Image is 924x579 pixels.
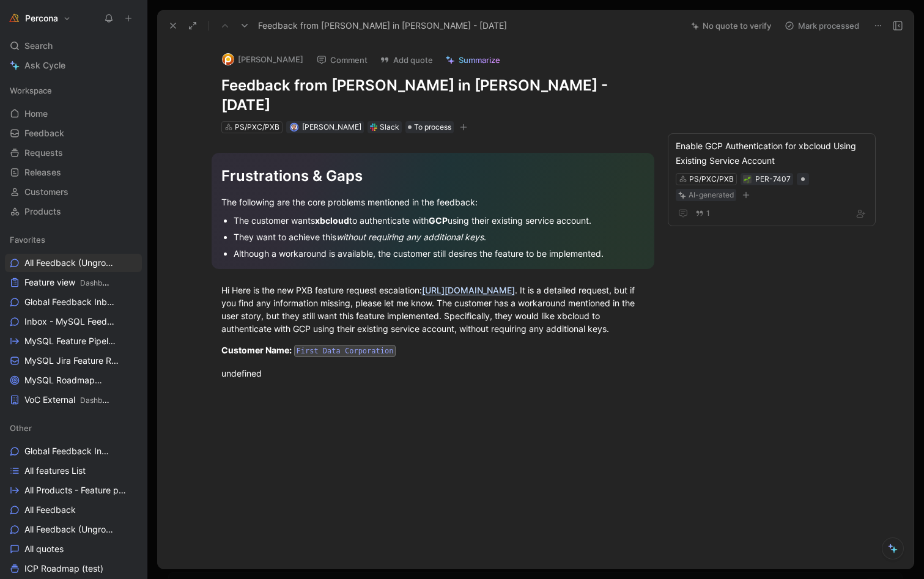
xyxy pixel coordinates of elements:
span: MySQL Jira Feature Requests [24,355,120,367]
span: Feedback [24,127,64,139]
code: First Data Corporation [294,345,396,357]
div: The following are the core problems mentioned in the feedback: [221,196,645,208]
h1: Percona [25,13,58,24]
h1: Feedback from [PERSON_NAME] in [PERSON_NAME] - [DATE] [221,76,645,115]
span: Customers [24,186,68,198]
span: Workspace [10,84,52,97]
span: Global Feedback Inbox [24,445,111,457]
button: 🌱 [743,175,752,183]
span: MySQL Feature Pipeline [24,335,117,348]
span: MySQL Roadmap [24,374,113,387]
a: All Feedback (Ungrouped) [5,254,142,272]
div: AI-generated [689,189,734,201]
img: Percona [8,12,20,24]
span: Dashboards [80,396,121,405]
span: [PERSON_NAME] [302,122,361,131]
span: Other [10,422,32,434]
div: Workspace [5,81,142,100]
a: Feedback [5,124,142,142]
a: MySQL Jira Feature Requests [5,352,142,370]
span: VoC External [24,394,113,407]
span: Ask Cycle [24,58,65,73]
button: logo[PERSON_NAME] [216,50,309,68]
span: All Feedback (Ungrouped) [24,523,114,536]
div: Enable GCP Authentication for xbcloud Using Existing Service Account [676,139,868,168]
div: Although a workaround is available, the customer still desires the feature to be implemented. [234,247,645,260]
span: Search [24,39,53,53]
div: OtherGlobal Feedback InboxAll features ListAll Products - Feature pipelineAll FeedbackAll Feedbac... [5,419,142,578]
strong: Customer Name: [221,345,292,355]
span: All Feedback (Ungrouped) [24,257,117,270]
span: Summarize [459,54,500,65]
span: Dashboards [80,278,121,287]
span: 1 [706,210,710,217]
span: ICP Roadmap (test) [24,562,103,575]
div: They want to achieve this . [234,230,645,243]
span: All quotes [24,543,64,555]
a: MySQL Feature Pipeline [5,332,142,350]
em: without requiring any additional keys [336,232,484,242]
a: All features List [5,462,142,480]
span: Releases [24,166,61,179]
a: Home [5,105,142,123]
a: Requests [5,144,142,162]
span: Requests [24,147,63,159]
a: Ask Cycle [5,56,142,75]
div: Search [5,37,142,55]
a: Releases [5,163,142,182]
span: Feedback from [PERSON_NAME] in [PERSON_NAME] - [DATE] [258,18,507,33]
div: Frustrations & Gaps [221,165,645,187]
a: ICP Roadmap (test) [5,559,142,578]
a: All quotes [5,540,142,558]
span: Home [24,108,48,120]
a: Customers [5,183,142,201]
span: Feature view [24,276,113,289]
div: Other [5,419,142,437]
a: All Products - Feature pipeline [5,481,142,500]
a: Products [5,202,142,221]
span: All Products - Feature pipeline [24,484,127,496]
a: Inbox - MySQL Feedback [5,312,142,331]
a: [URL][DOMAIN_NAME] [422,285,515,295]
div: Favorites [5,230,142,249]
a: All Feedback [5,501,142,519]
img: 🌱 [744,176,751,183]
button: Mark processed [779,17,865,34]
a: Global Feedback Inbox [5,293,142,311]
div: PS/PXC/PXB [235,121,279,133]
button: Summarize [440,51,506,68]
strong: GCP [429,215,448,226]
span: Products [24,205,61,218]
div: The customer wants to authenticate with using their existing service account. [234,214,645,227]
span: Favorites [10,234,45,246]
strong: xbcloud [315,215,349,226]
a: Feature viewDashboards [5,273,142,292]
a: All Feedback (Ungrouped) [5,520,142,539]
button: Comment [311,51,373,68]
a: VoC ExternalDashboards [5,391,142,409]
div: To process [405,121,454,133]
span: Inbox - MySQL Feedback [24,315,118,328]
div: Slack [380,121,399,133]
button: No quote to verify [686,17,777,34]
img: avatar [291,124,298,131]
div: PER-7407 [755,173,791,185]
span: All Feedback [24,504,76,516]
span: All features List [24,465,86,477]
span: MySQL [100,376,125,385]
button: 1 [693,207,712,220]
span: Global Feedback Inbox [24,296,116,309]
a: MySQL RoadmapMySQL [5,371,142,389]
button: Add quote [374,51,438,68]
img: logo [222,53,234,65]
span: To process [414,121,451,133]
button: PerconaPercona [5,10,74,27]
a: Global Feedback Inbox [5,442,142,460]
div: undefined [221,367,645,380]
div: Hi Here is the new PXB feature request escalation: . It is a detailed request, but if you find an... [221,284,645,335]
div: PS/PXC/PXB [689,173,734,185]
